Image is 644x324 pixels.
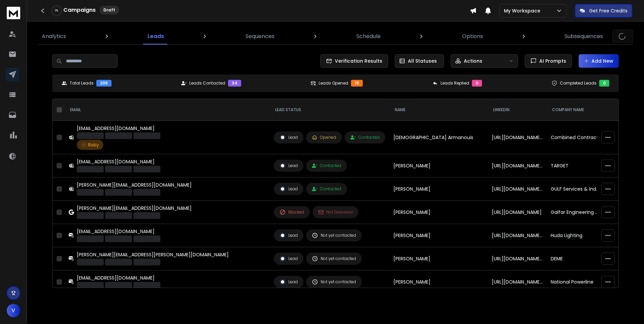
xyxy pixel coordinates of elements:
[319,80,348,86] p: Leads Opened
[389,121,488,154] td: [DEMOGRAPHIC_DATA] Armanouis
[488,270,547,294] td: [URL][DOMAIN_NAME][PERSON_NAME]
[547,270,606,294] td: National Powerline
[7,7,20,19] img: logo
[42,32,66,40] p: Analytics
[7,304,20,317] button: V
[70,80,94,86] p: Total Leads
[525,54,572,68] button: AI Prompts
[280,256,298,262] div: Lead
[77,182,192,188] div: [PERSON_NAME][EMAIL_ADDRESS][DOMAIN_NAME]
[504,7,543,14] p: My Workspace
[312,163,341,168] div: Contacted
[472,80,482,87] div: 0
[351,80,363,87] div: 18
[280,232,298,238] div: Lead
[100,6,119,14] div: Draft
[579,54,619,68] button: Add New
[312,232,356,238] div: Not yet contacted
[332,58,382,64] span: Verification Results
[350,135,380,140] div: Contacted
[148,32,164,40] p: Leads
[547,247,606,270] td: DEME
[320,54,388,68] button: Verification Results
[77,274,160,281] div: [EMAIL_ADDRESS][DOMAIN_NAME]
[547,201,606,224] td: Galfar Engineering & Contracting
[312,186,341,192] div: Contacted
[280,186,298,192] div: Lead
[312,256,356,262] div: Not yet contacted
[280,279,298,285] div: Lead
[547,121,606,154] td: Combined Contracting
[488,99,547,121] th: LinkedIn
[458,28,487,44] a: Options
[352,28,385,44] a: Schedule
[38,28,70,44] a: Analytics
[312,135,336,140] div: Opened
[560,28,607,44] a: Subsequences
[441,80,469,86] p: Leads Replied
[408,58,437,64] p: All Statuses
[280,209,304,215] div: Blocked
[462,32,483,40] p: Options
[560,80,597,86] p: Completed Leads
[488,201,547,224] td: [URL][DOMAIN_NAME]
[565,32,603,40] p: Subsequences
[464,58,482,64] p: Actions
[241,28,279,44] a: Sequences
[547,224,606,247] td: Huda Lighting
[389,154,488,177] td: [PERSON_NAME]
[389,201,488,224] td: [PERSON_NAME]
[65,99,270,121] th: EMAIL
[63,6,96,14] h1: Campaigns
[488,154,547,177] td: [URL][DOMAIN_NAME][PERSON_NAME]
[270,99,389,121] th: LEAD STATUS
[77,251,229,258] div: [PERSON_NAME][EMAIL_ADDRESS][PERSON_NAME][DOMAIN_NAME]
[389,247,488,270] td: [PERSON_NAME]
[228,80,241,87] div: 34
[488,224,547,247] td: [URL][DOMAIN_NAME][PERSON_NAME]
[547,154,606,177] td: TARGET
[77,125,160,132] div: [EMAIL_ADDRESS][DOMAIN_NAME]
[246,32,275,40] p: Sequences
[389,99,488,121] th: NAME
[488,121,547,154] td: [URL][DOMAIN_NAME][PERSON_NAME]
[96,80,111,87] div: 209
[589,7,627,14] p: Get Free Credits
[280,134,298,140] div: Lead
[318,209,353,215] div: Not Delivered
[77,158,160,165] div: [EMAIL_ADDRESS][DOMAIN_NAME]
[575,4,632,18] button: Get Free Credits
[389,270,488,294] td: [PERSON_NAME]
[389,177,488,201] td: [PERSON_NAME]
[77,205,192,212] div: [PERSON_NAME][EMAIL_ADDRESS][DOMAIN_NAME]
[77,228,160,235] div: [EMAIL_ADDRESS][DOMAIN_NAME]
[189,80,225,86] p: Leads Contacted
[55,9,58,13] p: 0 %
[488,247,547,270] td: [URL][DOMAIN_NAME][PERSON_NAME]
[280,163,298,169] div: Lead
[537,58,566,64] span: AI Prompts
[143,28,168,44] a: Leads
[488,177,547,201] td: [URL][DOMAIN_NAME][PERSON_NAME]
[88,141,99,148] span: Risky
[312,279,356,285] div: Not yet contacted
[547,99,606,121] th: Company Name
[547,177,606,201] td: GULF Services & Industrial Supplies
[599,80,609,87] div: 0
[389,224,488,247] td: [PERSON_NAME]
[356,32,381,40] p: Schedule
